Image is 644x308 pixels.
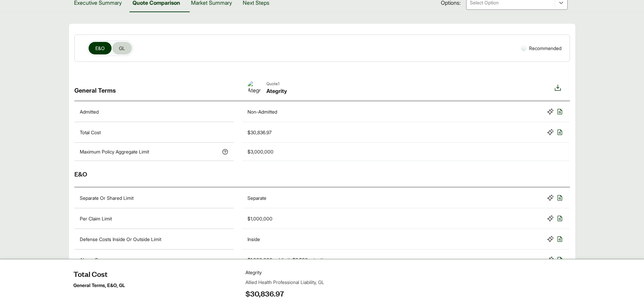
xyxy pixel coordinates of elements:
p: Prior Acts Exclusion [80,298,122,305]
span: Ategrity [266,87,287,95]
div: $3,000,000 [247,148,273,155]
p: Per Claim Limit [80,215,112,222]
p: Total Cost [80,129,101,136]
div: $1,000,000 [247,215,272,222]
button: E&O [89,42,112,54]
div: Separate [247,194,266,202]
button: Download option [551,81,565,95]
p: Reporting Requirement [80,277,129,284]
div: Non-Admitted [247,108,277,115]
span: E&O [95,45,105,52]
p: Separate Or Shared Limit [80,194,134,202]
div: General Terms [74,75,234,100]
div: $30,836.97 [247,129,271,136]
img: Ategrity-Logo [247,81,261,94]
p: Abuse Coverage [80,256,115,263]
span: Quote 1 [266,81,287,87]
div: Retroactive date: Inception [247,298,303,305]
div: E&O [74,161,570,188]
p: Maximum Policy Aggregate Limit [80,148,149,155]
p: Admitted [80,108,99,115]
p: Defense Costs Inside Or Outside Limit [80,236,161,243]
div: $1,000,000 sublimit, $2,500 retention [247,256,328,263]
div: Recommended [518,42,564,54]
div: Inside [247,236,260,243]
div: 60 days [247,277,264,284]
button: GL [112,42,132,54]
span: GL [119,45,125,52]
